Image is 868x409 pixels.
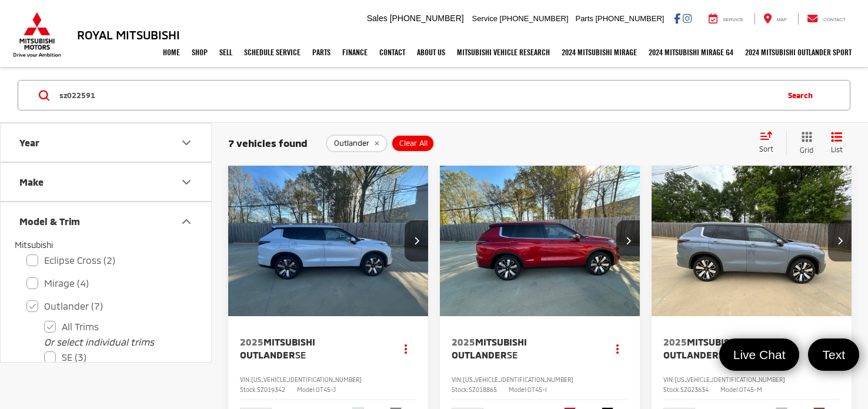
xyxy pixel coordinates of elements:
a: Map [755,13,796,25]
span: SZ023634 [680,386,709,393]
span: SZ019342 [257,386,285,393]
button: Model & TrimModel & Trim [1,202,212,240]
label: All Trims [44,317,185,337]
span: [PHONE_NUMBER] [595,14,664,23]
i: Or select individual trims [44,336,154,347]
a: Sell [213,38,238,67]
a: Shop [186,38,213,67]
span: [US_VEHICLE_IDENTIFICATION_NUMBER] [463,376,573,383]
a: 2025Mitsubishi OutlanderSE [452,336,596,362]
span: Sort [759,145,773,153]
span: 2025 [663,336,687,347]
a: 2025 Mitsubishi Outlander SEL2025 Mitsubishi Outlander SEL2025 Mitsubishi Outlander SEL2025 Mitsu... [651,166,853,316]
a: 2024 Mitsubishi Mirage [556,38,643,67]
button: Next image [828,220,852,262]
span: Mitsubishi Outlander [240,336,315,360]
span: Stock: [663,386,680,393]
div: Make [19,176,44,187]
span: Model: [509,386,528,393]
span: [US_VEHICLE_IDENTIFICATION_NUMBER] [675,376,785,383]
button: Search [776,81,830,110]
a: Facebook: Click to visit our Facebook page [674,14,680,23]
span: VIN: [452,376,463,383]
a: 2025 Mitsubishi Outlander SE2025 Mitsubishi Outlander SE2025 Mitsubishi Outlander SE2025 Mitsubis... [228,166,429,316]
a: Contact [798,13,854,25]
button: remove Outlander [326,135,388,152]
a: Service [700,13,752,25]
div: Make [179,175,193,189]
button: Actions [396,338,416,359]
button: Next image [405,220,428,262]
span: [PHONE_NUMBER] [500,14,569,23]
div: 2025 Mitsubishi Outlander SE 0 [228,166,429,316]
a: 2024 Mitsubishi Mirage G4 [643,38,739,67]
span: [PHONE_NUMBER] [390,14,464,23]
span: SE [507,349,518,360]
span: OT45-J [316,386,336,393]
span: 7 vehicles found [228,137,308,149]
a: About Us [411,38,451,67]
span: Service [723,17,743,22]
label: SE (3) [44,347,185,368]
span: Text [816,347,851,363]
span: Parts [575,14,593,23]
img: 2025 Mitsubishi Outlander SEL [651,166,853,317]
div: 2025 Mitsubishi Outlander SEL 0 [651,166,853,316]
span: Live Chat [727,347,792,363]
button: Next image [616,220,640,262]
img: 2025 Mitsubishi Outlander SE [439,166,641,317]
button: YearYear [1,123,212,162]
span: Sales [367,14,388,23]
span: Grid [800,145,813,155]
input: Search by Make, Model, or Keyword [58,81,776,109]
div: Year [179,136,193,150]
span: Map [777,17,787,22]
button: List View [822,131,852,155]
a: Mitsubishi Vehicle Research [451,38,556,67]
a: Contact [373,38,411,67]
span: Outlander [334,139,369,148]
span: Mitsubishi [15,240,53,250]
a: Text [808,338,859,371]
a: Home [157,38,186,67]
span: Model: [720,386,739,393]
a: 2025 Mitsubishi Outlander SE2025 Mitsubishi Outlander SE2025 Mitsubishi Outlander SE2025 Mitsubis... [439,166,641,316]
span: Model: [297,386,316,393]
a: 2025Mitsubishi OutlanderSE [240,336,384,362]
img: 2025 Mitsubishi Outlander SE [228,166,429,317]
span: 2025 [452,336,475,347]
div: 2025 Mitsubishi Outlander SE 0 [439,166,641,316]
a: 2025Mitsubishi OutlanderSEL [663,336,807,362]
a: 2024 Mitsubishi Outlander SPORT [739,38,857,67]
img: Mitsubishi [11,12,64,58]
div: Model & Trim [19,216,80,227]
label: Eclipse Cross (2) [26,250,185,271]
span: 2025 [240,336,263,347]
a: Parts: Opens in a new tab [306,38,336,67]
span: Service [472,14,498,23]
div: Year [19,137,39,148]
button: MakeMake [1,163,212,201]
span: VIN: [240,376,251,383]
button: Actions [607,338,628,359]
button: Grid View [786,131,822,155]
span: dropdown dots [616,344,619,353]
button: Select sort value [753,131,786,155]
span: OT45-M [739,386,762,393]
span: dropdown dots [405,344,407,353]
div: Model & Trim [179,214,193,229]
span: Stock: [452,386,469,393]
a: Schedule Service: Opens in a new tab [238,38,306,67]
span: SEL [719,349,735,360]
a: Live Chat [719,338,800,371]
span: SZ018865 [469,386,497,393]
label: Outlander (7) [26,296,185,317]
span: Mitsubishi Outlander [663,336,739,360]
button: Clear All [391,135,435,152]
span: Mitsubishi Outlander [452,336,527,360]
span: Stock: [240,386,257,393]
span: SE [295,349,306,360]
span: VIN: [663,376,675,383]
a: Instagram: Click to visit our Instagram page [683,14,692,23]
